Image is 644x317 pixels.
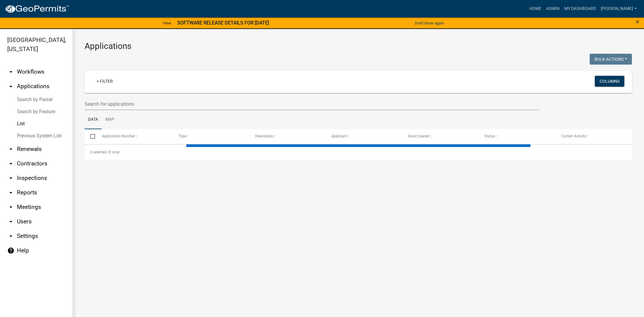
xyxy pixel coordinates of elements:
i: arrow_drop_up [7,83,14,90]
button: Bulk Actions [590,54,632,65]
a: Data [85,110,102,130]
datatable-header-cell: Status [479,129,556,144]
i: arrow_drop_down [7,232,14,240]
datatable-header-cell: Application Number [96,129,173,144]
h3: Applications [85,41,632,51]
datatable-header-cell: Description [249,129,326,144]
a: Admin [544,3,562,14]
span: 0 selected / [90,150,109,154]
i: arrow_drop_down [7,68,14,75]
strong: SOFTWARE RELEASE DETAILS FOR [DATE] [177,20,269,26]
span: Date Created [408,134,429,138]
span: Status [485,134,495,138]
a: Map [102,110,118,130]
datatable-header-cell: Date Created [402,129,479,144]
span: Applicant [332,134,347,138]
datatable-header-cell: Applicant [326,129,402,144]
i: arrow_drop_down [7,203,14,211]
span: Application Number [102,134,135,138]
i: arrow_drop_down [7,175,14,182]
i: arrow_drop_down [7,146,14,153]
span: Type [178,134,186,138]
input: Search for applications [85,98,539,110]
i: arrow_drop_down [7,160,14,167]
i: arrow_drop_down [7,189,14,196]
button: Columns [595,76,624,87]
a: View [160,18,174,28]
button: Close [636,18,639,25]
span: × [636,18,639,26]
i: arrow_drop_down [7,218,14,225]
datatable-header-cell: Type [173,129,249,144]
a: [PERSON_NAME] [598,3,639,14]
button: Don't show again [412,18,446,28]
i: help [7,247,14,254]
a: Home [527,3,544,14]
a: + Filter [92,76,118,87]
datatable-header-cell: Select [85,129,96,144]
a: My Dashboard [562,3,598,14]
datatable-header-cell: Current Activity [555,129,632,144]
span: Current Activity [561,134,586,138]
div: 0 total [85,145,632,160]
span: Description [255,134,274,138]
